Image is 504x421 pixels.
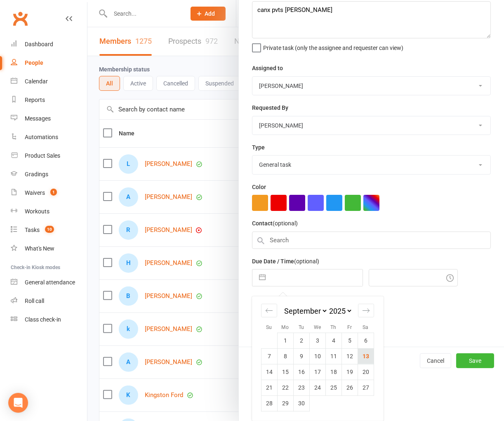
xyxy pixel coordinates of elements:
[294,258,319,265] small: (optional)
[261,348,278,364] td: Sunday, September 7, 2025
[11,109,87,128] a: Messages
[310,348,326,364] td: Wednesday, September 10, 2025
[10,8,31,29] a: Clubworx
[25,41,53,47] div: Dashboard
[252,219,298,228] label: Contact
[263,42,403,51] span: Private task (only the assignee and requester can view)
[331,324,337,330] small: Th
[11,165,87,184] a: Gradings
[11,91,87,109] a: Reports
[273,220,298,227] small: (optional)
[11,292,87,310] a: Roll call
[261,304,277,317] div: Move backward to switch to the previous month.
[342,348,358,364] td: Friday, September 12, 2025
[11,273,87,292] a: General attendance kiosk mode
[314,324,321,330] small: We
[342,364,358,380] td: Friday, September 19, 2025
[25,171,48,177] div: Gradings
[278,333,294,348] td: Monday, September 1, 2025
[252,294,300,303] label: Email preferences
[50,189,57,196] span: 1
[25,78,48,85] div: Calendar
[25,189,45,196] div: Waivers
[342,333,358,348] td: Friday, September 5, 2025
[11,221,87,239] a: Tasks 10
[266,324,272,330] small: Su
[282,324,289,330] small: Mo
[294,395,310,411] td: Tuesday, September 30, 2025
[261,364,278,380] td: Sunday, September 14, 2025
[252,232,491,249] input: Search
[358,304,374,317] div: Move forward to switch to the next month.
[294,364,310,380] td: Tuesday, September 16, 2025
[299,324,304,330] small: Tu
[278,364,294,380] td: Monday, September 15, 2025
[25,279,75,286] div: General attendance
[252,103,288,112] label: Requested By
[11,202,87,221] a: Workouts
[358,380,374,395] td: Saturday, September 27, 2025
[11,239,87,258] a: What's New
[25,245,54,252] div: What's New
[252,1,491,38] textarea: canx pvts [PERSON_NAME]
[358,333,374,348] td: Saturday, September 6, 2025
[294,333,310,348] td: Tuesday, September 2, 2025
[326,348,342,364] td: Thursday, September 11, 2025
[456,353,494,368] button: Save
[8,393,28,413] div: Open Intercom Messenger
[294,380,310,395] td: Tuesday, September 23, 2025
[261,395,278,411] td: Sunday, September 28, 2025
[252,143,265,152] label: Type
[25,227,40,233] div: Tasks
[342,380,358,395] td: Friday, September 26, 2025
[25,298,44,304] div: Roll call
[11,72,87,91] a: Calendar
[252,64,283,73] label: Assigned to
[261,380,278,395] td: Sunday, September 21, 2025
[294,348,310,364] td: Tuesday, September 9, 2025
[25,208,49,215] div: Workouts
[25,115,51,122] div: Messages
[25,59,43,66] div: People
[25,152,60,159] div: Product Sales
[25,316,61,323] div: Class check-in
[252,257,319,266] label: Due Date / Time
[252,182,266,192] label: Color
[310,364,326,380] td: Wednesday, September 17, 2025
[11,128,87,147] a: Automations
[326,364,342,380] td: Thursday, September 18, 2025
[363,324,369,330] small: Sa
[278,395,294,411] td: Monday, September 29, 2025
[25,97,45,103] div: Reports
[11,147,87,165] a: Product Sales
[11,35,87,54] a: Dashboard
[358,348,374,364] td: Saturday, September 13, 2025
[420,353,451,368] button: Cancel
[278,380,294,395] td: Monday, September 22, 2025
[310,333,326,348] td: Wednesday, September 3, 2025
[11,310,87,329] a: Class kiosk mode
[310,380,326,395] td: Wednesday, September 24, 2025
[252,296,383,421] div: Calendar
[278,348,294,364] td: Monday, September 8, 2025
[358,364,374,380] td: Saturday, September 20, 2025
[326,333,342,348] td: Thursday, September 4, 2025
[326,380,342,395] td: Thursday, September 25, 2025
[45,226,54,233] span: 10
[11,184,87,202] a: Waivers 1
[347,324,352,330] small: Fr
[11,54,87,72] a: People
[25,134,58,140] div: Automations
